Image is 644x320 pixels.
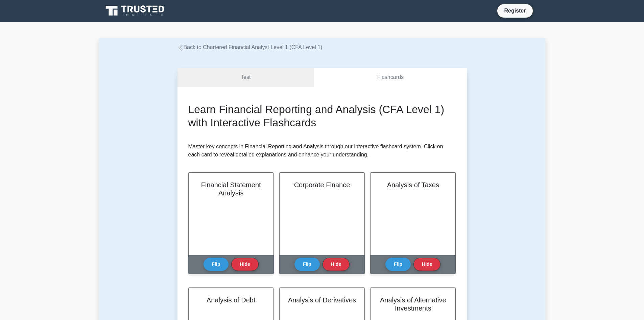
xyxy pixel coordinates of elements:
[177,68,314,87] a: Test
[188,103,456,129] h2: Learn Financial Reporting and Analysis (CFA Level 1) with Interactive Flashcards
[204,258,229,271] button: Flip
[177,44,323,50] a: Back to Chartered Financial Analyst Level 1 (CFA Level 1)
[379,181,447,189] h2: Analysis of Taxes
[314,68,467,87] a: Flashcards
[385,258,411,271] button: Flip
[379,296,447,312] h2: Analysis of Alternative Investments
[197,296,265,304] h2: Analysis of Debt
[288,181,356,189] h2: Corporate Finance
[197,181,265,197] h2: Financial Statement Analysis
[413,258,440,271] button: Hide
[323,258,350,271] button: Hide
[288,296,356,304] h2: Analysis of Derivatives
[231,258,258,271] button: Hide
[294,258,320,271] button: Flip
[500,6,530,15] a: Register
[188,143,456,159] p: Master key concepts in Financial Reporting and Analysis through our interactive flashcard system....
